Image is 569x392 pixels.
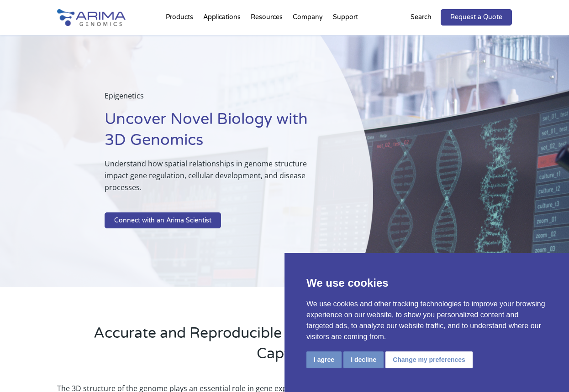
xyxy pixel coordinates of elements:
p: We use cookies [306,275,547,291]
p: Search [411,11,432,23]
h2: Accurate and Reproducible Chromosome Conformation Capture [94,323,476,371]
button: I agree [306,351,342,368]
a: Request a Quote [441,9,512,26]
h1: Uncover Novel Biology with 3D Genomics [105,109,327,158]
button: Change my preferences [385,351,473,368]
a: Connect with an Arima Scientist [105,212,221,229]
p: Epigenetics [105,90,327,109]
p: Understand how spatial relationships in genome structure impact gene regulation, cellular develop... [105,158,327,201]
button: I decline [343,351,384,368]
p: We use cookies and other tracking technologies to improve your browsing experience on our website... [306,299,547,342]
img: Arima-Genomics-logo [57,9,126,26]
